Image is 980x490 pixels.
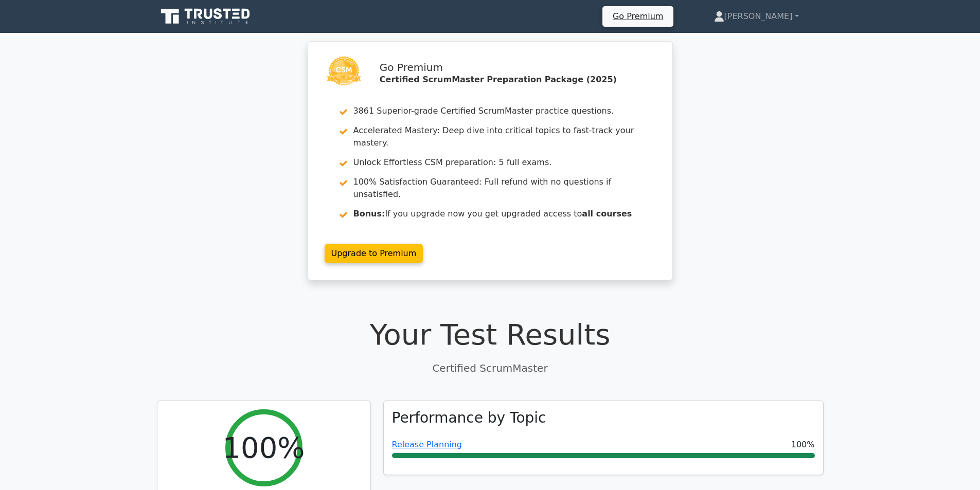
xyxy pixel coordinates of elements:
[392,409,546,427] h3: Performance by Topic
[791,439,815,451] span: 100%
[157,317,824,352] h1: Your Test Results
[222,430,305,465] h2: 100%
[157,360,824,376] p: Certified ScrumMaster
[392,440,462,449] a: Release Planning
[325,244,423,263] a: Upgrade to Premium
[607,9,669,23] a: Go Premium
[689,6,824,27] a: [PERSON_NAME]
